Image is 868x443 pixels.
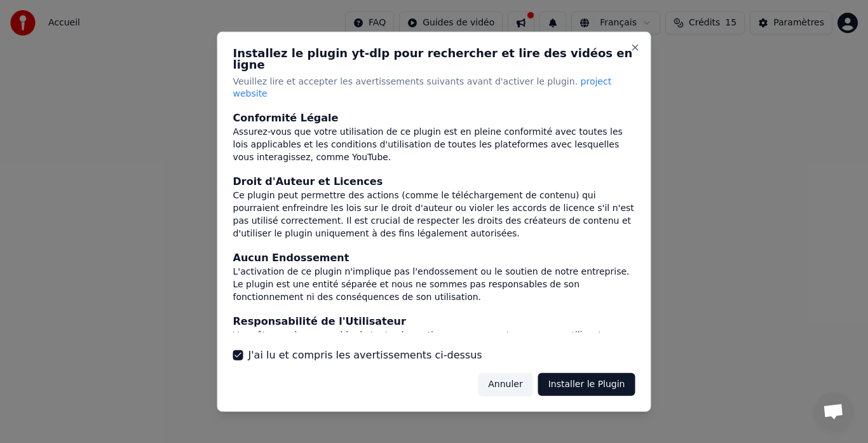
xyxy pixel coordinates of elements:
label: J'ai lu et compris les avertissements ci-dessus [248,348,482,363]
p: Veuillez lire et accepter les avertissements suivants avant d'activer le plugin. [233,75,635,100]
span: project website [233,76,612,99]
div: Conformité Légale [233,111,635,126]
div: Aucun Endossement [233,250,635,266]
button: Annuler [478,373,532,396]
div: Vous êtes seul responsable de toutes les actions que vous entreprenez en utilisant ce plugin. Cel... [233,329,635,367]
div: Droit d'Auteur et Licences [233,174,635,189]
div: Assurez-vous que votre utilisation de ce plugin est en pleine conformité avec toutes les lois app... [233,126,635,164]
div: L'activation de ce plugin n'implique pas l'endossement ou le soutien de notre entreprise. Le plug... [233,266,635,304]
button: Installer le Plugin [538,373,635,396]
div: Responsabilité de l'Utilisateur [233,314,635,329]
div: Ce plugin peut permettre des actions (comme le téléchargement de contenu) qui pourraient enfreind... [233,189,635,240]
h2: Installez le plugin yt-dlp pour rechercher et lire des vidéos en ligne [233,47,635,70]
